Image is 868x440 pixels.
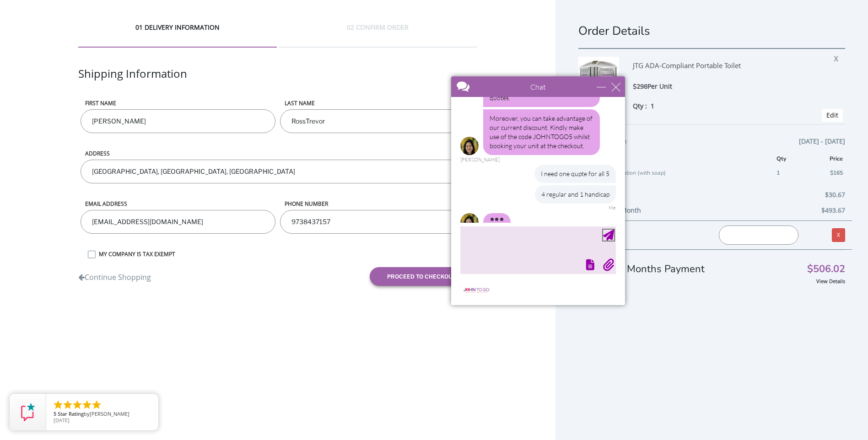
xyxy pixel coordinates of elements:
span: [PERSON_NAME] [90,410,129,417]
div: Promo Code [578,230,705,241]
iframe: Live Chat Box [446,71,631,311]
button: proceed to checkout [370,267,484,286]
span: X [834,51,843,63]
span: 1 [651,102,654,110]
div: Rental Duration [578,136,845,151]
label: LAST NAME [280,99,475,107]
label: phone number [280,200,475,208]
label: MY COMPANY IS TAX EXEMPT [94,250,478,258]
div: Qty : [633,101,811,111]
img: Review Rating [19,403,37,421]
div: 02 CONFIRM ORDER [279,23,477,48]
th: Qty [774,151,806,166]
span: Star Rating [58,410,84,417]
li:  [62,399,73,410]
div: Tax Rate [578,189,845,205]
span: 5 [54,410,56,417]
span: $506.02 [807,264,845,274]
th: Add ons [578,151,774,166]
td: $165 [806,166,845,180]
label: Email address [81,200,275,208]
th: Price [806,151,845,166]
td: 1 [774,166,806,180]
a: Continue Shopping [78,268,151,283]
span: [DATE] - [DATE] [799,136,845,147]
div: Shipping Information [78,66,478,99]
div: JTG ADA-Compliant Portable Toilet [633,57,811,81]
a: View Details [816,278,845,284]
div: $298 [633,81,811,92]
td: Hand Wash Station (with soap) [578,166,774,180]
span: by [54,411,151,418]
label: First name [81,99,275,107]
li:  [81,399,92,410]
span: Per Unit [647,82,672,91]
a: Edit [826,111,838,119]
li:  [91,399,102,410]
span: [DATE] [54,417,70,424]
li:  [72,399,83,410]
div: 01 DELIVERY INFORMATION [78,23,277,48]
li:  [53,399,64,410]
div: Total First Months Payment [578,250,845,276]
b: $493.67 [821,206,845,215]
span: $30.67 [825,189,845,200]
a: X [832,228,845,242]
h1: Order Details [578,23,845,39]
